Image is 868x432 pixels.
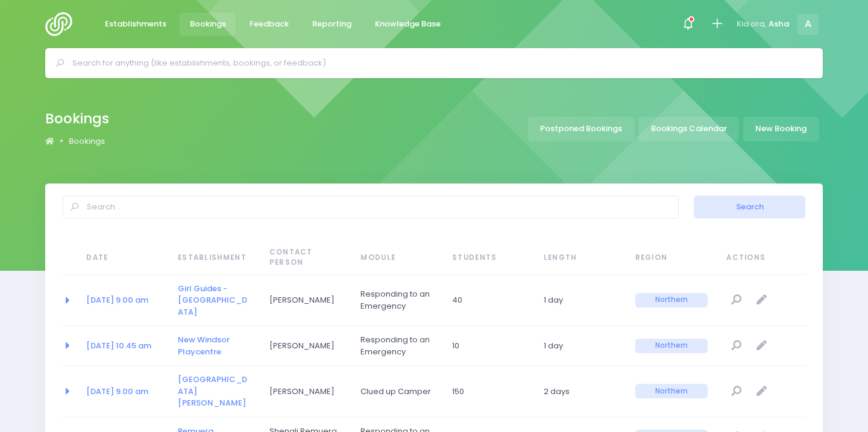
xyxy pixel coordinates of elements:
[544,386,616,398] span: 2 days
[78,275,170,326] td: 2030-11-26 09:00:00
[452,253,524,264] span: Students
[627,326,719,366] td: Northern
[269,340,342,352] span: [PERSON_NAME]
[544,340,616,352] span: 1 day
[726,336,746,356] a: View
[627,275,719,326] td: Northern
[105,18,166,30] span: Establishments
[45,12,80,36] img: Logo
[262,326,353,366] td: Elena Ruban
[365,13,450,36] a: Knowledge Base
[752,291,772,310] a: Edit
[694,196,805,218] button: Search
[269,386,342,398] span: [PERSON_NAME]
[638,117,739,141] a: Bookings Calendar
[726,253,802,264] span: Actions
[86,294,148,306] a: [DATE] 9.00 am
[627,366,719,417] td: Northern
[360,253,433,264] span: Module
[86,386,148,397] a: [DATE] 9.00 am
[375,18,441,30] span: Knowledge Base
[719,275,805,326] td: null
[69,135,105,147] a: Bookings
[353,366,444,417] td: Clued up Camper
[752,336,772,356] a: Edit
[536,326,627,366] td: 1
[302,13,361,36] a: Reporting
[719,326,805,366] td: null
[269,247,342,268] span: Contact Person
[86,340,151,351] a: [DATE] 10.45 am
[360,288,433,312] span: Responding to an Emergency
[726,291,746,310] a: View
[178,334,230,357] a: New Windsor Playcentre
[452,294,524,306] span: 40
[250,18,289,30] span: Feedback
[635,384,708,398] span: Northern
[180,13,236,36] a: Bookings
[170,275,262,326] td: Girl Guides - Stanmore Bay
[452,386,524,398] span: 150
[178,374,247,409] a: [GEOGRAPHIC_DATA][PERSON_NAME]
[635,253,708,264] span: Region
[635,339,708,353] span: Northern
[360,334,433,357] span: Responding to an Emergency
[178,253,250,264] span: Establishment
[262,366,353,417] td: Kirsten Hudson
[78,326,170,366] td: 2030-10-29 10:45:00
[752,381,772,401] a: Edit
[178,283,247,318] a: Girl Guides - [GEOGRAPHIC_DATA]
[737,18,766,30] span: Kia ora,
[72,54,806,72] input: Search for anything (like establishments, bookings, or feedback)
[726,381,746,401] a: View
[78,366,170,417] td: 2030-10-22 09:00:00
[170,326,262,366] td: New Windsor Playcentre
[452,340,524,352] span: 10
[797,14,819,35] span: A
[536,275,627,326] td: 1
[269,294,342,306] span: [PERSON_NAME]
[743,117,819,141] a: New Booking
[312,18,351,30] span: Reporting
[353,326,444,366] td: Responding to an Emergency
[444,275,536,326] td: 40
[63,196,679,218] input: Search...
[528,117,635,141] a: Postponed Bookings
[444,366,536,417] td: 150
[360,386,433,398] span: Clued up Camper
[95,13,176,36] a: Establishments
[444,326,536,366] td: 10
[239,13,298,36] a: Feedback
[45,111,109,127] h2: Bookings
[719,366,805,417] td: null
[536,366,627,417] td: 2
[170,366,262,417] td: Mt Albert School
[769,18,790,30] span: Asha
[86,253,159,264] span: Date
[635,293,708,307] span: Northern
[544,253,616,264] span: Length
[544,294,616,306] span: 1 day
[190,18,226,30] span: Bookings
[353,275,444,326] td: Responding to an Emergency
[262,275,353,326] td: Sarah McManaway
